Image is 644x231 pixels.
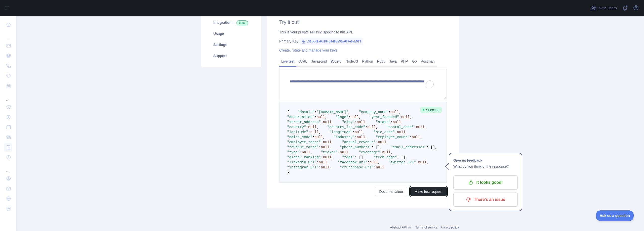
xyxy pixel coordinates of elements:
span: "linkedin_url" [287,160,317,164]
span: , [363,130,365,134]
div: ... [4,91,12,102]
span: "latitude" [287,130,308,134]
span: "employee_count" [376,135,410,139]
span: , [348,150,350,154]
span: : [355,120,357,124]
span: "city" [342,120,354,124]
span: null [370,160,378,164]
span: , [331,155,333,159]
span: : [348,115,350,119]
a: Ruby [375,57,387,65]
span: null [323,155,332,159]
span: : [300,150,302,154]
span: "instagram_url" [287,165,319,169]
a: Settings [207,39,255,50]
span: : [352,130,354,134]
div: This is your private API key, specific to this API. [279,30,447,35]
button: Make test request [410,187,447,196]
span: "twitter_url" [388,160,416,164]
span: null [376,165,384,169]
p: It looks good! [457,178,514,187]
span: "annual_revenue" [342,140,376,144]
a: jQuery [329,57,343,65]
span: "email_addresses" [391,145,427,149]
span: "phone_numbers" [340,145,372,149]
span: null [314,135,323,139]
span: , [399,110,401,114]
div: Primary Key: [279,39,447,44]
span: null [340,150,348,154]
span: : [312,135,314,139]
span: New [236,20,248,25]
span: null [412,135,420,139]
span: : [414,125,416,129]
span: : [388,110,390,114]
span: "country" [287,125,306,129]
span: null [382,150,391,154]
span: "facebook_url" [338,160,368,164]
span: null [391,110,399,114]
span: null [393,120,401,124]
span: , [348,110,350,114]
a: cURL [296,57,309,65]
a: Go [410,57,419,65]
span: null [378,140,386,144]
span: : [317,160,319,164]
span: null [357,135,365,139]
span: , [365,135,367,139]
span: , [365,120,367,124]
span: : [380,150,382,154]
span: "crunchbase_url" [340,165,374,169]
span: null [397,130,406,134]
a: Javascript [309,57,329,65]
a: Privacy policy [440,226,459,229]
span: : [314,110,316,114]
a: Terms of service [415,226,437,229]
span: null [308,125,317,129]
span: "company_name" [359,110,389,114]
span: : [321,140,323,144]
a: NodeJS [343,57,360,65]
span: , [378,160,380,164]
span: : [306,125,308,129]
span: : [410,135,412,139]
span: , [427,160,429,164]
a: Documentation [375,187,407,196]
span: null [355,130,363,134]
textarea: To enrich screen reader interactions, please activate Accessibility in Grammarly extension settings [279,69,447,99]
span: : [], [372,145,382,149]
span: : [314,115,316,119]
span: , [376,125,378,129]
span: null [319,160,327,164]
span: , [319,130,321,134]
span: null [302,150,310,154]
span: Invite users [597,5,617,11]
span: : [365,125,367,129]
a: Integrations New [207,17,255,28]
span: "employee_range" [287,140,321,144]
span: "postal_code" [386,125,414,129]
span: , [424,125,426,129]
h1: Give us feedback [453,157,518,163]
span: null [323,120,332,124]
iframe: Toggle Customer Support [596,210,634,221]
span: { [287,110,289,114]
button: There's an issue [453,193,518,207]
p: What do you think of the response? [453,163,518,169]
span: , [406,130,408,134]
span: , [331,140,333,144]
span: : [308,130,310,134]
div: ... [4,30,12,40]
span: : [338,150,340,154]
span: , [410,115,412,119]
span: : [395,130,397,134]
span: , [327,160,329,164]
span: : [367,160,369,164]
span: , [323,135,325,139]
span: : [416,160,418,164]
span: , [331,120,333,124]
span: : [], [427,145,437,149]
span: , [359,115,361,119]
span: , [310,150,312,154]
span: "tech_tags" [374,155,397,159]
